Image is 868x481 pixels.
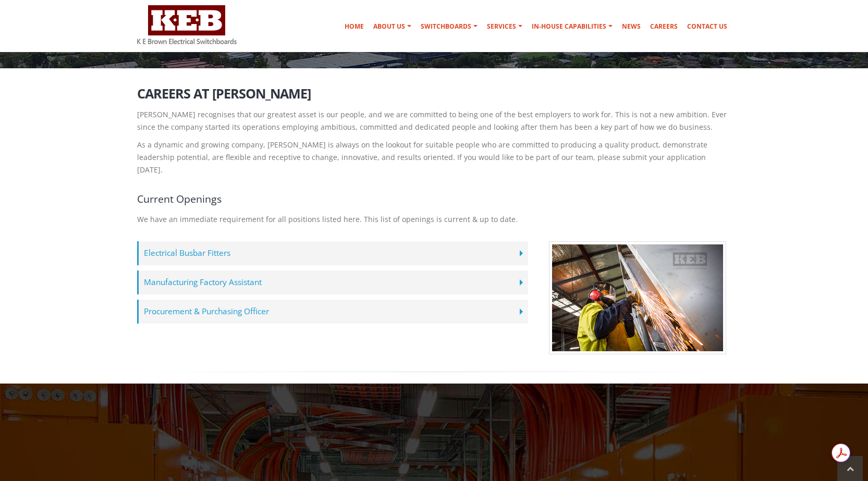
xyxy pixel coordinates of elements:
[483,16,527,37] a: Services
[417,16,482,37] a: Switchboards
[137,108,731,133] p: [PERSON_NAME] recognises that our greatest asset is our people, and we are committed to being one...
[646,16,682,37] a: Careers
[369,16,415,37] a: About Us
[137,300,528,324] label: Procurement & Purchasing Officer
[4,4,152,14] div: Outline
[137,5,237,44] img: K E Brown Electrical Switchboards
[137,192,731,206] h4: Current Openings
[137,139,731,176] p: As a dynamic and growing company, [PERSON_NAME] is always on the lookout for suitable people who ...
[683,16,731,37] a: Contact Us
[16,32,75,41] a: Current Openings
[16,23,118,32] a: Careers at [PERSON_NAME]
[16,42,94,51] a: Let's talk Switchboards
[137,87,731,101] h2: Careers at [PERSON_NAME]
[528,16,617,37] a: In-house Capabilities
[137,270,528,294] label: Manufacturing Factory Assistant
[4,61,152,72] h3: Style
[137,241,528,265] label: Electrical Busbar Fitters
[340,16,368,37] a: Home
[137,213,731,226] p: We have an immediate requirement for all positions listed here. This list of openings is current ...
[16,14,56,22] a: Back to Top
[618,16,645,37] a: News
